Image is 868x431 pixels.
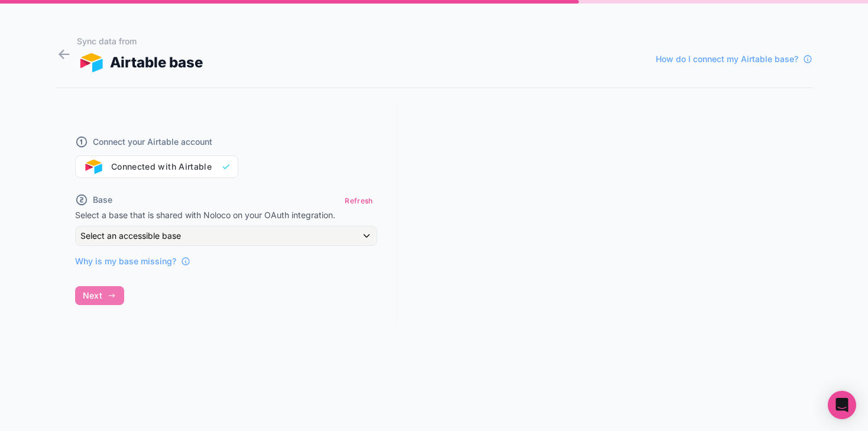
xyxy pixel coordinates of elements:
[75,209,377,221] p: Select a base that is shared with Noloco on your OAuth integration.
[656,53,812,65] a: How do I connect my Airtable base?
[93,136,212,148] span: Connect your Airtable account
[341,192,377,209] button: Refresh
[93,194,112,206] span: Base
[75,255,190,267] a: Why is my base missing?
[77,35,203,47] h1: Sync data from
[75,226,377,246] button: Select an accessible base
[656,53,798,65] span: How do I connect my Airtable base?
[77,52,203,73] div: Airtable base
[77,53,106,72] img: AIRTABLE
[75,255,176,267] span: Why is my base missing?
[80,231,181,241] span: Select an accessible base
[828,391,856,419] div: Open Intercom Messenger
